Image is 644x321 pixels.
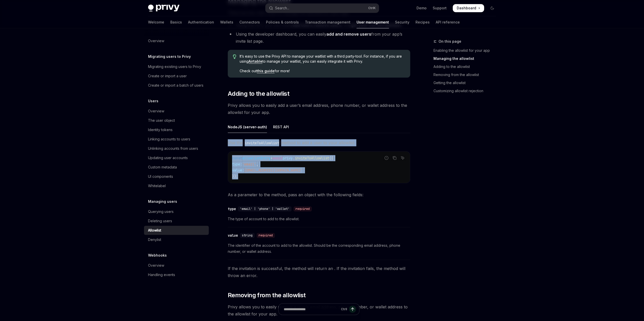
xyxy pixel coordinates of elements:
[228,31,410,45] li: Using the developer dashboard, you can easily from your app’s invite list page.
[433,55,500,63] a: Managing the allowlist
[242,162,256,166] span: 'email'
[148,252,167,258] h5: Webhooks
[144,270,209,279] a: Handling events
[148,64,201,70] div: Migrating existing users to Privy
[391,155,398,161] button: Copy the contents from the code block
[273,121,289,133] div: REST API
[148,73,187,79] div: Create or import a user
[144,172,209,181] a: UI components
[148,117,175,124] div: The user object
[266,16,299,28] a: Policies & controls
[144,153,209,162] a: Updating user accounts
[453,4,484,12] a: Dashboard
[144,62,209,71] a: Migrating existing users to Privy
[148,16,164,28] a: Welcome
[240,207,289,211] span: 'email' | 'phone' | 'wallet'
[228,216,410,222] span: The type of account to add to the allowlist.
[144,235,209,244] a: Denylist
[144,107,209,116] a: Overview
[228,102,410,116] span: Privy allows you to easily add a user’s email address, phone number, or wallet address to the all...
[295,156,329,160] span: inviteToAllowlist
[433,63,500,71] a: Adding to the allowlist
[148,209,174,215] div: Querying users
[148,272,175,278] div: Handling events
[239,16,260,28] a: Connectors
[257,69,275,73] a: this guide
[433,6,447,11] a: Support
[232,174,238,179] span: });
[233,54,236,59] svg: Tip
[232,162,242,166] span: type:
[148,54,191,60] h5: Migrating users to Privy
[228,233,238,238] div: value
[326,32,371,37] a: add and remove users
[488,4,496,12] button: Toggle dark mode
[144,216,209,226] a: Deleting users
[399,155,406,161] button: Ask AI
[329,156,333,160] span: ({
[294,206,312,211] div: required
[144,163,209,172] a: Custom metadata
[148,38,164,44] div: Overview
[271,156,273,160] span: =
[144,261,209,270] a: Overview
[148,164,177,170] div: Custom metadata
[416,16,430,28] a: Recipes
[436,16,460,28] a: API reference
[148,262,164,268] div: Overview
[256,162,258,166] span: ,
[293,156,295,160] span: .
[148,5,179,12] img: dark logo
[357,16,389,28] a: User management
[144,81,209,90] a: Create or import a batch of users
[144,116,209,125] a: The user object
[148,227,161,233] div: Allowlist
[433,79,500,87] a: Getting the allowlist
[148,155,188,161] div: Updating user accounts
[242,156,271,160] span: allowlistEntry
[433,46,500,55] a: Enabling the allowlist for your app
[283,156,293,160] span: privy
[232,168,244,172] span: value:
[148,98,158,104] h5: Users
[240,54,405,64] span: It’s easy to use the Privy API to manage your waitlist with a third party-tool. For instance, if ...
[148,199,177,205] h5: Managing users
[228,191,410,198] span: As a parameter to the method, pass an object with the following fields:
[349,306,356,313] button: Send message
[305,16,350,28] a: Transaction management
[228,139,410,146] span: Use the method to add a user to your allowlist.
[148,108,164,114] div: Overview
[144,71,209,81] a: Create or import a user
[228,90,289,98] span: Adding to the allowlist
[144,207,209,216] a: Querying users
[228,242,410,255] span: The identifier of the account to add to the allowlist. Should be the corresponding email address,...
[248,59,262,64] a: Airtable
[284,304,339,315] input: Ask a question...
[144,181,209,190] a: Whitelabel
[228,291,306,299] span: Removing from the allowlist
[148,218,172,224] div: Deleting users
[144,135,209,144] a: Linking accounts to users
[228,265,410,279] span: If the invitation is successful, the method will return an . If the invitation fails, the method ...
[170,16,182,28] a: Basics
[148,82,203,88] div: Create or import a batch of users
[188,16,214,28] a: Authentication
[273,156,283,160] span: await
[144,226,209,235] a: Allowlist
[148,183,166,189] div: Whitelabel
[232,156,242,160] span: const
[148,174,173,180] div: UI components
[244,168,303,172] span: [EMAIL_ADDRESS][DOMAIN_NAME]'
[275,5,289,11] div: Search...
[148,136,190,142] div: Linking accounts to users
[228,206,236,211] div: type
[417,6,427,11] a: Demo
[242,233,253,237] span: string
[240,68,405,73] span: Check out for more!
[383,155,390,161] button: Report incorrect code
[433,71,500,79] a: Removing from the allowlist
[257,233,275,238] div: required
[433,87,500,95] a: Customizing allowlist rejection
[265,4,379,13] button: Open search
[228,121,267,133] div: NodeJS (server-auth)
